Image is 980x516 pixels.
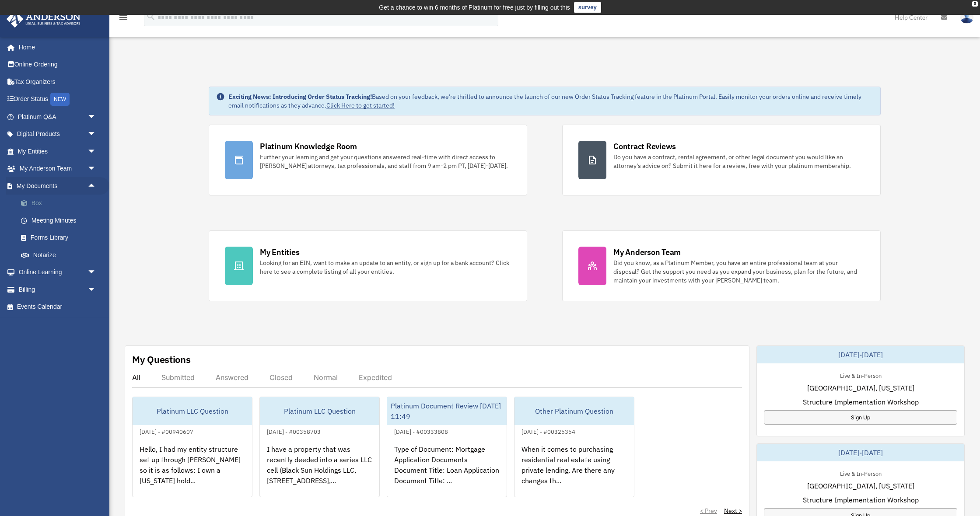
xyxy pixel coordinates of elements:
div: Closed [269,373,293,382]
div: Answered [216,373,248,382]
img: User Pic [960,11,973,24]
a: Platinum LLC Question[DATE] - #00940607Hello, I had my entity structure set up through [PERSON_NA... [132,397,252,497]
div: Looking for an EIN, want to make an update to an entity, or sign up for a bank account? Click her... [260,258,511,276]
div: When it comes to purchasing residential real estate using private lending. Are there any changes ... [514,437,634,505]
a: Home [6,38,105,56]
span: arrow_drop_up [87,177,105,195]
a: Online Ordering [6,56,109,73]
div: Live & In-Person [833,370,889,380]
div: [DATE] - #00333808 [387,426,455,436]
div: Platinum Knowledge Room [260,141,357,152]
a: Online Learningarrow_drop_down [6,264,109,281]
span: arrow_drop_down [87,143,105,160]
span: Structure Implementation Workshop [803,397,919,407]
a: Click Here to get started! [326,101,395,109]
div: Platinum LLC Question [133,397,252,425]
a: My Entities Looking for an EIN, want to make an update to an entity, or sign up for a bank accoun... [209,230,527,301]
div: [DATE] - #00358703 [260,426,328,436]
div: My Questions [132,353,191,366]
a: Order StatusNEW [6,91,109,108]
div: [DATE] - #00940607 [133,426,200,436]
a: Tax Organizers [6,73,109,91]
div: Get a chance to win 6 months of Platinum for free just by filling out this [379,2,570,13]
a: Contract Reviews Do you have a contract, rental agreement, or other legal document you would like... [562,125,881,195]
div: close [972,1,978,7]
a: Next > [724,506,742,515]
div: NEW [50,93,70,106]
a: Sign Up [764,410,957,425]
div: Live & In-Person [833,468,889,478]
a: My Anderson Team Did you know, as a Platinum Member, you have an entire professional team at your... [562,230,881,301]
a: My Documentsarrow_drop_up [6,177,109,195]
div: I have a property that was recently deeded into a series LLC cell (Black Sun Holdings LLC, [STREE... [260,437,379,505]
div: Expedited [359,373,392,382]
div: My Anderson Team [613,247,681,258]
a: Forms Library [12,229,109,247]
span: arrow_drop_down [87,108,105,126]
div: Do you have a contract, rental agreement, or other legal document you would like an attorney's ad... [613,153,864,170]
div: All [132,373,140,382]
span: arrow_drop_down [87,126,105,143]
div: Type of Document: Mortgage Application Documents Document Title: Loan Application Document Title:... [387,437,507,505]
div: [DATE] - #00325354 [514,426,582,436]
div: Normal [314,373,338,382]
i: menu [118,12,129,23]
span: [GEOGRAPHIC_DATA], [US_STATE] [807,481,914,491]
div: My Entities [260,247,299,258]
a: Box [12,195,109,212]
span: [GEOGRAPHIC_DATA], [US_STATE] [807,383,914,393]
a: Platinum Q&Aarrow_drop_down [6,108,109,126]
span: Structure Implementation Workshop [803,495,919,505]
div: Submitted [161,373,195,382]
i: search [146,12,156,21]
a: Billingarrow_drop_down [6,281,109,298]
a: Other Platinum Question[DATE] - #00325354When it comes to purchasing residential real estate usin... [514,397,634,497]
div: [DATE]-[DATE] [757,444,964,461]
strong: Exciting News: Introducing Order Status Tracking! [228,93,372,101]
a: survey [574,2,601,13]
div: Based on your feedback, we're thrilled to announce the launch of our new Order Status Tracking fe... [228,92,873,110]
span: arrow_drop_down [87,160,105,178]
a: Platinum Document Review [DATE] 11:49[DATE] - #00333808Type of Document: Mortgage Application Doc... [387,397,507,497]
div: Further your learning and get your questions answered real-time with direct access to [PERSON_NAM... [260,153,511,170]
span: arrow_drop_down [87,281,105,299]
a: Events Calendar [6,298,109,316]
div: Did you know, as a Platinum Member, you have an entire professional team at your disposal? Get th... [613,258,864,285]
a: Platinum Knowledge Room Further your learning and get your questions answered real-time with dire... [209,125,527,195]
a: menu [118,15,129,23]
a: Meeting Minutes [12,212,109,229]
a: My Anderson Teamarrow_drop_down [6,160,109,178]
div: Platinum LLC Question [260,397,379,425]
span: arrow_drop_down [87,264,105,282]
img: Anderson Advisors Platinum Portal [4,10,83,28]
div: Contract Reviews [613,141,676,152]
div: [DATE]-[DATE] [757,346,964,363]
a: Platinum LLC Question[DATE] - #00358703I have a property that was recently deeded into a series L... [259,397,380,497]
div: Hello, I had my entity structure set up through [PERSON_NAME] so it is as follows: I own a [US_ST... [133,437,252,505]
div: Other Platinum Question [514,397,634,425]
a: Digital Productsarrow_drop_down [6,126,109,143]
div: Platinum Document Review [DATE] 11:49 [387,397,507,425]
a: Notarize [12,246,109,264]
a: My Entitiesarrow_drop_down [6,143,109,160]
